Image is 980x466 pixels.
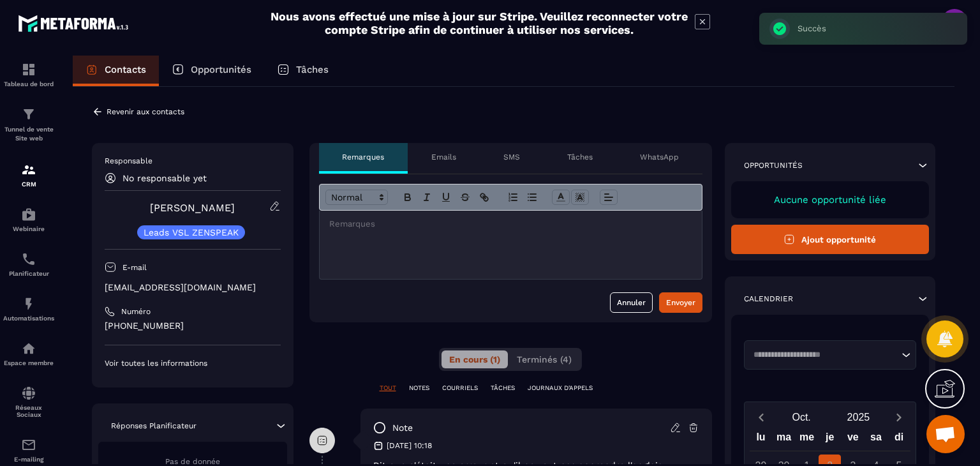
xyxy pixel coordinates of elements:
span: Pas de donnée [165,457,220,466]
div: Search for option [744,340,917,370]
span: En cours (1) [449,354,500,365]
img: scheduler [21,252,36,267]
p: Tunnel de vente Site web [3,125,54,143]
p: Opportunités [191,64,251,75]
p: Tableau de bord [3,80,54,87]
input: Search for option [749,349,899,361]
button: Open years overlay [830,406,887,428]
p: Numéro [121,306,151,317]
button: Ajout opportunité [731,225,930,254]
p: E-mail [122,262,147,273]
div: ve [842,428,865,451]
div: lu [749,428,772,451]
a: social-networksocial-networkRéseaux Sociaux [3,376,54,428]
p: Emails [431,152,456,162]
img: automations [21,341,36,356]
img: email [21,437,36,453]
div: Envoyer [666,296,695,309]
p: Aucune opportunité liée [744,194,917,206]
button: Terminés (4) [509,350,579,368]
p: No responsable yet [122,173,207,183]
div: me [796,428,819,451]
a: schedulerschedulerPlanificateur [3,242,54,287]
p: Leads VSL ZENSPEAK [144,228,239,237]
p: E-mailing [3,456,54,463]
img: social-network [21,386,36,401]
p: [EMAIL_ADDRESS][DOMAIN_NAME] [105,282,281,294]
span: Terminés (4) [517,354,572,365]
p: TÂCHES [491,384,515,393]
button: Envoyer [659,292,702,313]
button: En cours (1) [442,350,508,368]
a: Contacts [73,56,159,86]
img: logo [18,11,133,35]
img: automations [21,207,36,222]
p: WhatsApp [640,152,679,162]
p: Opportunités [744,160,803,170]
p: TOUT [380,384,396,393]
h2: Nous avons effectué une mise à jour sur Stripe. Veuillez reconnecter votre compte Stripe afin de ... [270,10,688,36]
a: automationsautomationsEspace membre [3,331,54,376]
p: Automatisations [3,315,54,322]
p: Revenir aux contacts [107,107,184,116]
div: Ouvrir le chat [926,415,965,453]
p: SMS [503,152,520,162]
button: Open months overlay [773,406,830,428]
p: JOURNAUX D'APPELS [528,384,593,393]
a: automationsautomationsWebinaire [3,197,54,242]
p: Voir toutes les informations [105,358,281,368]
img: automations [21,296,36,312]
button: Previous month [750,409,773,426]
p: [DATE] 10:18 [387,440,432,451]
div: ma [773,428,796,451]
img: formation [21,107,36,122]
p: CRM [3,181,54,188]
img: formation [21,62,36,77]
p: NOTES [409,384,429,393]
div: di [887,428,910,451]
p: Remarques [342,152,384,162]
p: Planificateur [3,270,54,277]
p: Espace membre [3,359,54,366]
p: Tâches [567,152,593,162]
p: Tâches [296,64,329,75]
p: Webinaire [3,225,54,232]
a: formationformationTableau de bord [3,52,54,97]
a: automationsautomationsAutomatisations [3,287,54,331]
p: Contacts [105,64,146,75]
p: Réseaux Sociaux [3,404,54,418]
p: Responsable [105,156,281,166]
div: je [819,428,842,451]
div: sa [865,428,887,451]
a: Tâches [264,56,341,86]
p: Réponses Planificateur [111,421,197,431]
p: Calendrier [744,294,793,304]
a: formationformationTunnel de vente Site web [3,97,54,153]
a: Opportunités [159,56,264,86]
p: COURRIELS [442,384,478,393]
button: Annuler [610,292,653,313]
a: formationformationCRM [3,153,54,197]
button: Next month [887,409,910,426]
p: note [392,422,413,434]
img: formation [21,162,36,177]
p: [PHONE_NUMBER] [105,320,281,332]
a: [PERSON_NAME] [150,202,235,214]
